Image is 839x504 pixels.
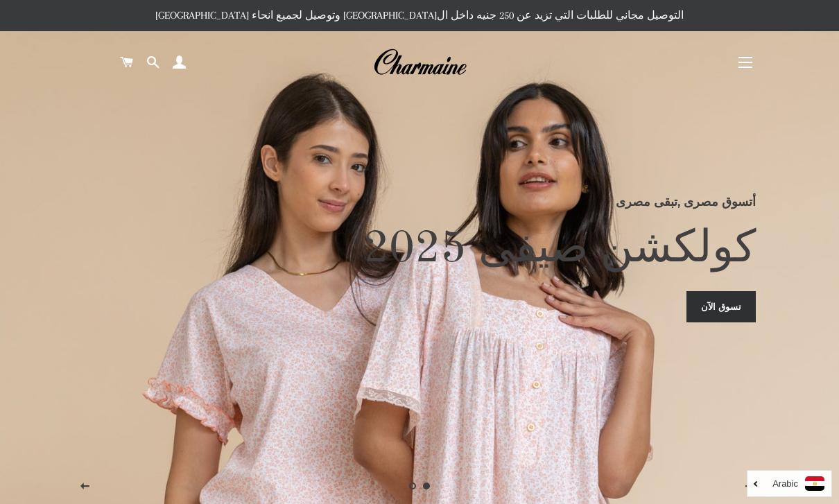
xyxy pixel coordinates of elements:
img: Charmaine Egypt [373,47,467,78]
a: الصفحه 1current [419,479,433,493]
i: Arabic [772,479,798,488]
a: Arabic [754,476,824,491]
a: تسوق الآن [686,291,756,322]
button: الصفحه التالية [733,469,768,504]
button: الصفحه السابقة [68,469,103,504]
a: تحميل الصور 2 [406,479,419,493]
p: أتسوق مصرى ,تبقى مصرى [83,192,756,211]
h2: كولكشن صيفى 2025 [83,222,756,277]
